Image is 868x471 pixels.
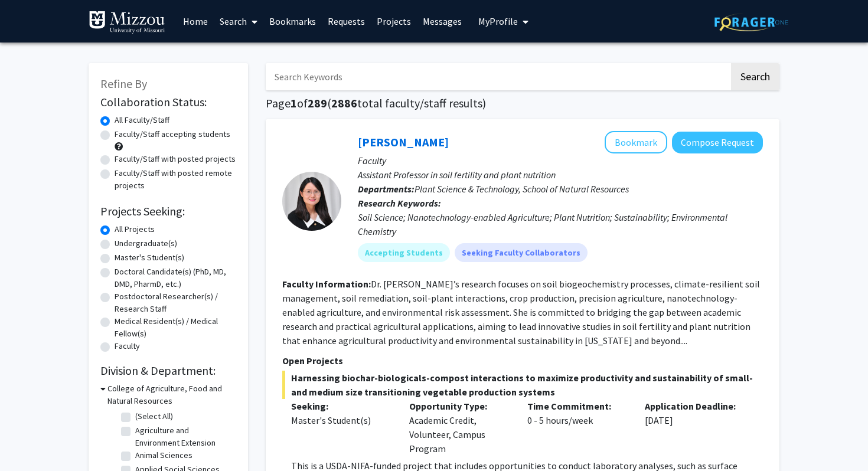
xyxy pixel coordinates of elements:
[266,96,779,110] h1: Page of ( total faculty/staff results)
[100,364,236,378] h2: Division & Department:
[115,114,169,126] label: All Faculty/Staff
[308,96,327,110] span: 289
[282,278,371,290] b: Faculty Information:
[358,183,415,195] b: Departments:
[731,63,779,90] button: Search
[636,399,754,456] div: [DATE]
[291,399,391,413] p: Seeking:
[322,1,371,42] a: Requests
[135,410,173,423] label: (Select All)
[358,135,449,149] a: [PERSON_NAME]
[107,382,236,407] h3: College of Agriculture, Food and Natural Resources
[282,371,763,399] span: Harnessing biochar-biologicals-compost interactions to maximize productivity and sustainability o...
[100,95,236,109] h2: Collaboration Status:
[358,153,763,168] p: Faculty
[358,168,763,182] p: Assistant Professor in soil fertility and plant nutrition
[115,153,236,165] label: Faculty/Staff with posted projects
[291,413,391,427] div: Master's Student(s)
[415,183,629,195] span: Plant Science & Technology, School of Natural Resources
[266,63,729,90] input: Search Keywords
[282,278,760,346] fg-read-more: Dr. [PERSON_NAME]’s research focuses on soil biogeochemistry processes, climate-resilient soil ma...
[115,290,236,315] label: Postdoctoral Researcher(s) / Research Staff
[605,131,667,153] button: Add Xiaoping Xin to Bookmarks
[115,315,236,340] label: Medical Resident(s) / Medical Fellow(s)
[100,76,147,91] span: Refine By
[100,204,236,218] h2: Projects Seeking:
[518,399,637,456] div: 0 - 5 hours/week
[714,13,788,31] img: ForagerOne Logo
[282,354,763,368] p: Open Projects
[115,167,236,192] label: Faculty/Staff with posted remote projects
[115,251,184,264] label: Master's Student(s)
[417,1,468,42] a: Messages
[645,399,745,413] p: Application Deadline:
[135,424,233,449] label: Agriculture and Environment Extension
[291,96,297,110] span: 1
[115,237,177,250] label: Undergraduate(s)
[358,243,450,262] mat-chip: Accepting Students
[455,243,588,262] mat-chip: Seeking Faculty Collaborators
[115,340,140,352] label: Faculty
[331,96,357,110] span: 2886
[358,210,763,238] div: Soil Science; Nanotechnology-enabled Agriculture; Plant Nutrition; Sustainability; Environmental ...
[672,132,763,153] button: Compose Request to Xiaoping Xin
[89,11,165,34] img: University of Missouri Logo
[400,399,518,456] div: Academic Credit, Volunteer, Campus Program
[214,1,263,42] a: Search
[135,449,192,462] label: Animal Sciences
[527,399,628,413] p: Time Commitment:
[115,266,236,290] label: Doctoral Candidate(s) (PhD, MD, DMD, PharmD, etc.)
[115,128,230,140] label: Faculty/Staff accepting students
[409,399,510,413] p: Opportunity Type:
[263,1,322,42] a: Bookmarks
[358,197,441,209] b: Research Keywords:
[115,223,155,235] label: All Projects
[177,1,214,42] a: Home
[371,1,417,42] a: Projects
[478,15,518,27] span: My Profile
